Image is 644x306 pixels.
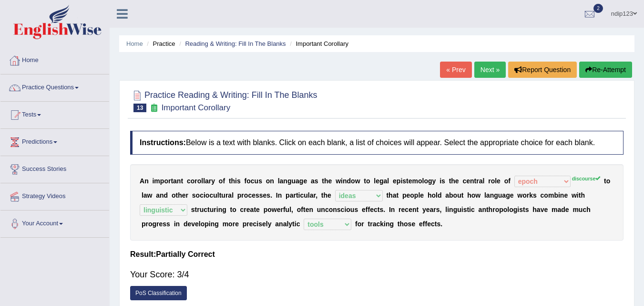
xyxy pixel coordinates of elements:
[200,206,204,213] b: u
[296,191,298,199] b: t
[409,206,412,213] b: e
[337,206,341,213] b: s
[300,191,304,199] b: c
[178,191,182,199] b: h
[366,177,370,185] b: o
[499,206,503,213] b: p
[149,104,159,113] small: Exam occurring question
[527,191,529,199] b: r
[351,177,355,185] b: o
[214,206,216,213] b: r
[325,206,329,213] b: c
[164,191,168,199] b: d
[474,177,477,185] b: t
[507,206,509,213] b: l
[172,191,176,199] b: o
[230,206,233,213] b: t
[210,206,214,213] b: u
[219,177,223,185] b: o
[196,191,200,199] b: o
[354,206,358,213] b: s
[467,191,471,199] b: h
[579,62,632,78] button: Re-Attempt
[143,191,147,199] b: a
[278,177,280,185] b: l
[606,177,611,185] b: o
[228,191,232,199] b: a
[483,177,485,185] b: l
[296,177,299,185] b: a
[308,191,310,199] b: l
[564,191,568,199] b: e
[289,206,291,213] b: l
[488,177,491,185] b: r
[209,177,211,185] b: r
[378,206,380,213] b: t
[494,191,498,199] b: g
[417,206,419,213] b: t
[301,206,303,213] b: f
[428,177,432,185] b: g
[256,206,260,213] b: e
[393,177,397,185] b: e
[252,191,256,199] b: e
[418,191,420,199] b: l
[402,177,406,185] b: s
[217,191,219,199] b: l
[297,206,301,213] b: o
[160,191,164,199] b: n
[286,206,290,213] b: u
[203,177,205,185] b: l
[604,177,606,185] b: t
[182,191,186,199] b: e
[428,191,432,199] b: h
[449,191,453,199] b: b
[405,206,409,213] b: c
[479,177,483,185] b: a
[237,177,241,185] b: s
[548,191,554,199] b: m
[544,191,548,199] b: o
[508,62,577,78] button: Report Question
[497,177,501,185] b: e
[440,206,442,213] b: ,
[283,177,287,185] b: n
[195,206,197,213] b: t
[156,191,160,199] b: a
[321,206,325,213] b: n
[244,191,248,199] b: o
[461,191,464,199] b: t
[333,206,337,213] b: n
[222,206,226,213] b: g
[409,177,412,185] b: e
[310,191,314,199] b: a
[374,206,378,213] b: c
[276,191,278,199] b: I
[0,156,109,180] a: Success Stories
[462,177,466,185] b: c
[558,191,560,199] b: i
[476,177,479,185] b: r
[280,206,283,213] b: r
[346,206,350,213] b: o
[246,177,251,185] b: o
[213,191,217,199] b: u
[393,191,397,199] b: a
[185,40,286,47] a: Reading & Writing: Fill In The Blanks
[457,206,461,213] b: u
[240,206,244,213] b: c
[270,177,274,185] b: n
[406,191,410,199] b: e
[303,177,307,185] b: e
[475,191,480,199] b: w
[162,103,231,112] small: Important Corollary
[343,177,347,185] b: n
[336,177,341,185] b: w
[414,191,419,199] b: p
[177,177,181,185] b: n
[171,177,173,185] b: t
[554,191,558,199] b: b
[406,177,409,185] b: t
[445,191,449,199] b: a
[315,177,318,185] b: s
